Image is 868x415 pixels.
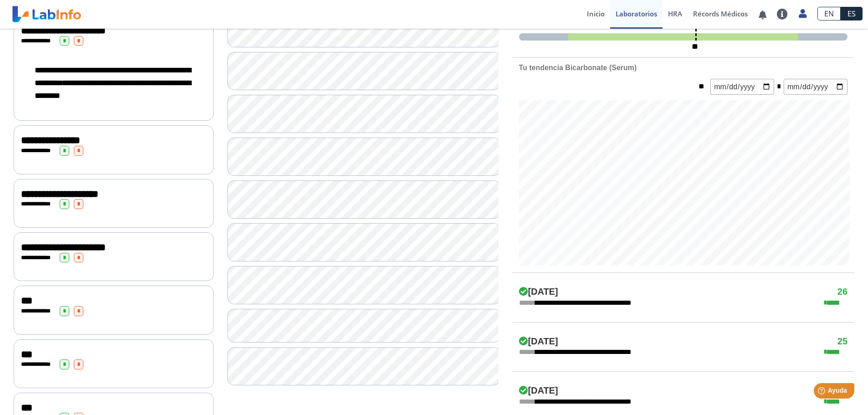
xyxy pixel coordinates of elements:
a: EN [817,7,841,20]
input: mm/dd/yyyy [784,79,847,95]
b: Tu tendencia Bicarbonate (Serum) [519,64,637,72]
span: HRA [668,9,682,18]
h4: 26 [837,287,847,297]
a: ES [841,7,863,20]
h4: [DATE] [519,287,558,297]
input: mm/dd/yyyy [710,79,774,95]
iframe: Help widget launcher [787,379,858,405]
h4: 25 [837,336,847,347]
h4: [DATE] [519,385,558,396]
h4: [DATE] [519,336,558,347]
